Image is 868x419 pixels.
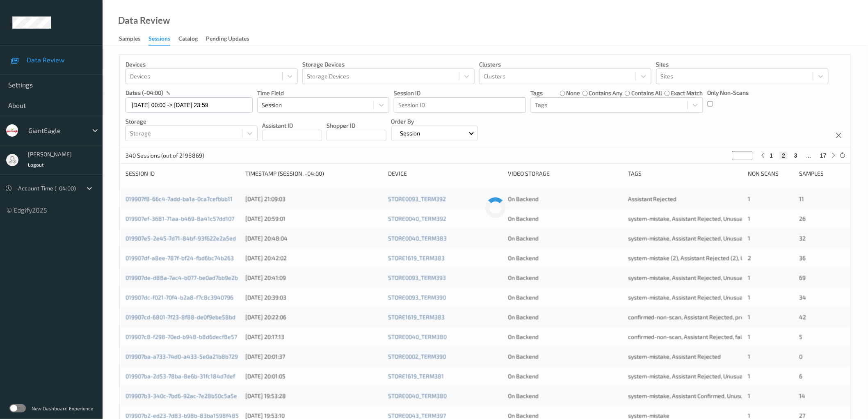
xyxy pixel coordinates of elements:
[799,215,806,222] span: 26
[628,294,765,301] span: system-mistake, Assistant Rejected, Unusual activity
[508,353,622,361] div: On Backend
[628,373,765,380] span: system-mistake, Assistant Rejected, Unusual activity
[388,294,446,301] a: STORE0093_TERM390
[126,151,204,160] p: 340 Sessions (out of 2198869)
[126,353,238,360] a: 019907ba-a733-74d0-a433-5e0a21b8b729
[748,412,750,419] span: 1
[126,412,239,419] a: 019907b2-ed23-7d83-b98b-83ba1598f485
[245,372,382,380] div: [DATE] 20:01:05
[748,215,750,222] span: 1
[391,117,478,126] p: Order By
[748,254,751,261] span: 2
[799,373,803,380] span: 6
[799,195,804,202] span: 11
[566,89,580,97] label: none
[656,60,829,69] p: Sites
[508,195,622,203] div: On Backend
[748,392,750,399] span: 1
[388,215,446,222] a: STORE0040_TERM392
[126,274,238,281] a: 019907de-d88a-7ac4-b077-be0ad7bb9e2b
[799,274,806,281] span: 69
[394,89,526,97] p: Session ID
[799,235,806,242] span: 32
[126,294,233,301] a: 019907dc-f021-70f4-b2a8-f7c8c3940796
[799,254,806,261] span: 36
[245,234,382,243] div: [DATE] 20:48:04
[748,294,750,301] span: 1
[799,353,803,360] span: 0
[148,34,170,46] div: Sessions
[262,121,322,130] p: Assistant ID
[388,169,502,178] div: Device
[708,89,749,97] p: Only Non-Scans
[628,274,765,281] span: system-mistake, Assistant Rejected, Unusual activity
[245,215,382,223] div: [DATE] 20:59:01
[531,89,543,97] p: Tags
[126,235,236,242] a: 019907e5-2e45-7d71-84bf-93f622e2a5ed
[748,333,750,340] span: 1
[388,392,447,399] a: STORE0040_TERM380
[245,169,382,178] div: Timestamp (Session, -04:00)
[388,373,444,380] a: STORE1619_TERM381
[206,34,249,45] div: Pending Updates
[508,313,622,321] div: On Backend
[126,254,234,261] a: 019907df-a8ee-787f-bf24-fbd6bc74b263
[508,169,622,178] div: Video Storage
[508,215,622,223] div: On Backend
[126,373,235,380] a: 019907ba-2d53-78ba-8e6b-31fc184d7def
[388,353,446,360] a: STORE0002_TERM390
[671,89,703,97] label: exact match
[628,412,670,419] span: system-mistake
[818,152,829,159] button: 17
[748,169,793,178] div: Non Scans
[245,293,382,302] div: [DATE] 20:39:03
[748,195,750,202] span: 1
[804,152,814,159] button: ...
[508,392,622,400] div: On Backend
[628,169,742,178] div: Tags
[628,215,765,222] span: system-mistake, Assistant Rejected, Unusual activity
[508,254,622,262] div: On Backend
[631,89,662,97] label: contains all
[388,235,447,242] a: STORE0040_TERM383
[388,254,445,261] a: STORE1619_TERM383
[508,234,622,243] div: On Backend
[388,333,447,340] a: STORE0040_TERM380
[508,274,622,282] div: On Backend
[799,294,806,301] span: 34
[388,314,445,321] a: STORE1619_TERM383
[388,195,446,202] a: STORE0093_TERM392
[397,129,423,137] p: Session
[302,60,475,69] p: Storage Devices
[792,152,800,159] button: 3
[245,195,382,203] div: [DATE] 21:09:03
[508,372,622,380] div: On Backend
[780,152,788,159] button: 2
[589,89,623,97] label: contains any
[178,33,206,45] a: Catalog
[628,235,765,242] span: system-mistake, Assistant Rejected, Unusual activity
[178,34,198,45] div: Catalog
[206,33,257,45] a: Pending Updates
[748,373,750,380] span: 1
[126,215,234,222] a: 019907ef-3681-71aa-b469-8a41c57dd107
[628,392,768,399] span: system-mistake, Assistant Confirmed, Unusual activity
[508,333,622,341] div: On Backend
[126,333,237,340] a: 019907c8-f298-70ed-b948-b8d6decf8e57
[628,333,779,340] span: confirmed-non-scan, Assistant Rejected, failed to recover
[126,392,237,399] a: 019907b3-340c-7bd6-92ac-7e28b50c5a5e
[628,195,677,202] span: Assistant Rejected
[119,34,140,45] div: Samples
[327,121,386,130] p: Shopper ID
[628,353,721,360] span: system-mistake, Assistant Rejected
[245,392,382,400] div: [DATE] 19:53:28
[245,333,382,341] div: [DATE] 20:17:13
[126,60,298,69] p: Devices
[119,33,148,45] a: Samples
[799,412,806,419] span: 27
[767,152,776,159] button: 1
[799,169,845,178] div: Samples
[118,16,170,25] div: Data Review
[388,274,446,281] a: STORE0093_TERM393
[257,89,389,97] p: Time Field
